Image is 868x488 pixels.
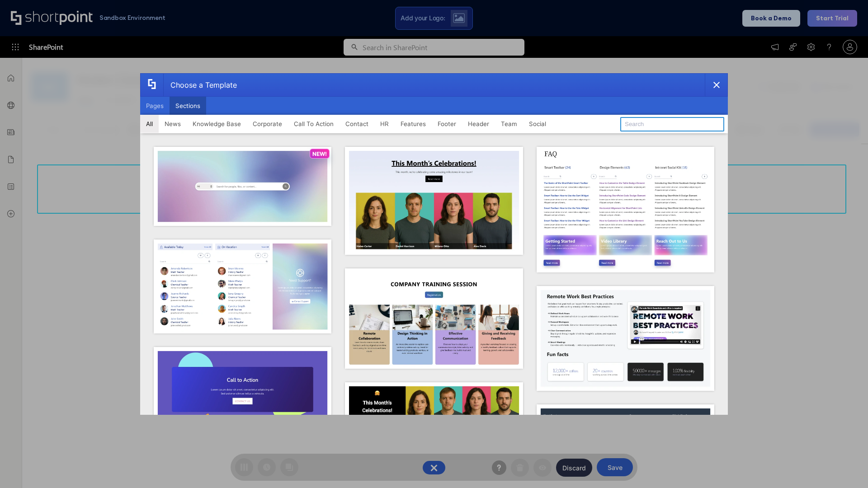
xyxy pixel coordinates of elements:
[170,97,206,115] button: Sections
[823,445,868,488] iframe: Chat Widget
[432,115,462,133] button: Footer
[395,115,432,133] button: Features
[187,115,247,133] button: Knowledge Base
[288,115,340,133] button: Call To Action
[159,115,187,133] button: News
[340,115,374,133] button: Contact
[495,115,523,133] button: Team
[312,150,327,157] p: NEW!
[140,97,170,115] button: Pages
[462,115,495,133] button: Header
[247,115,288,133] button: Corporate
[374,115,395,133] button: HR
[620,117,724,131] input: Search
[523,115,552,133] button: Social
[163,74,237,96] div: Choose a Template
[140,115,159,133] button: All
[140,73,728,415] div: template selector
